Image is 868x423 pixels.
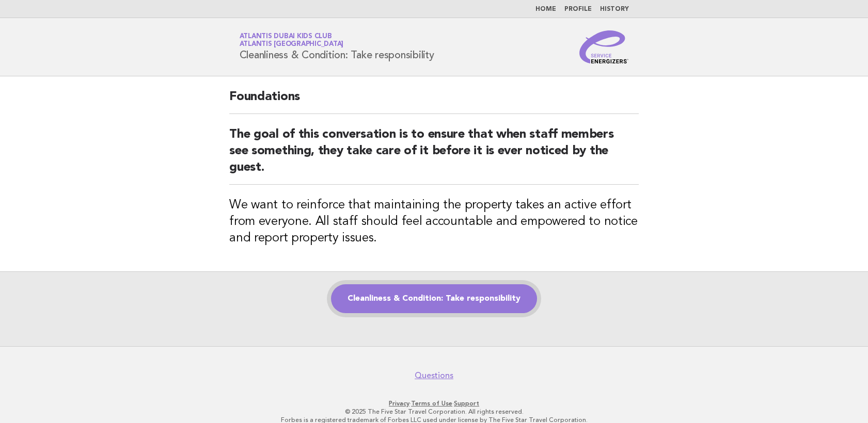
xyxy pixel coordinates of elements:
[454,400,479,407] a: Support
[229,89,639,114] h2: Foundations
[240,41,344,48] span: Atlantis [GEOGRAPHIC_DATA]
[535,6,556,12] a: Home
[118,408,750,416] p: © 2025 The Five Star Travel Corporation. All rights reserved.
[229,126,639,185] h2: The goal of this conversation is to ensure that when staff members see something, they take care ...
[579,30,629,63] img: Service Energizers
[331,284,537,313] a: Cleanliness & Condition: Take responsibility
[600,6,629,12] a: History
[389,400,409,407] a: Privacy
[240,34,434,60] h1: Cleanliness & Condition: Take responsibility
[415,370,453,381] a: Questions
[240,33,344,47] a: Atlantis Dubai Kids ClubAtlantis [GEOGRAPHIC_DATA]
[411,400,452,407] a: Terms of Use
[564,6,592,12] a: Profile
[229,197,639,247] h3: We want to reinforce that maintaining the property takes an active effort from everyone. All staf...
[118,399,750,408] p: · ·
